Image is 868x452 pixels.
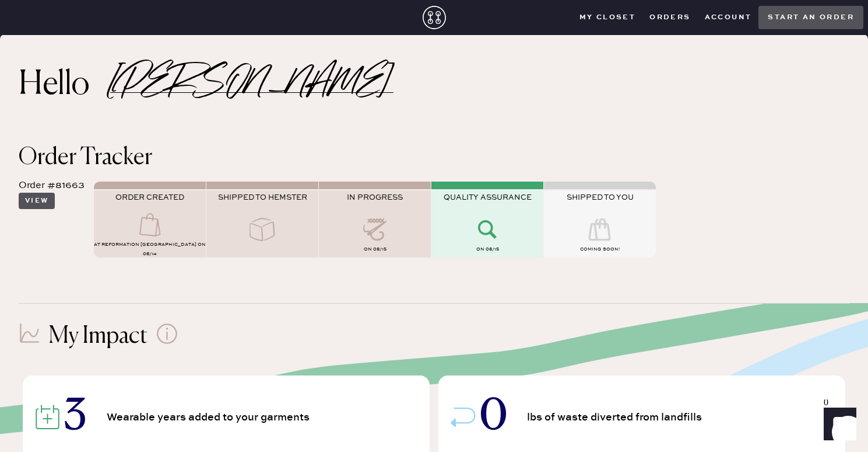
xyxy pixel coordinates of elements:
span: on 08/15 [476,246,499,252]
span: Wearable years added to your garments [107,412,314,423]
span: 0 [480,397,507,438]
button: View [19,193,55,209]
span: SHIPPED TO HEMSTER [218,193,307,202]
h1: My Impact [48,322,147,350]
span: IN PROGRESS [347,193,403,202]
span: COMING SOON! [580,246,620,252]
iframe: Front Chat [813,399,863,450]
div: Order #81663 [19,179,85,193]
span: SHIPPED TO YOU [567,193,634,202]
span: Order Tracker [19,146,152,169]
h2: Hello [19,71,110,99]
span: on 08/15 [364,246,386,252]
span: QUALITY ASSURANCE [444,193,532,202]
span: lbs of waste diverted from landfills [527,412,706,423]
button: My Closet [572,9,643,26]
span: ORDER CREATED [115,193,184,202]
button: Account [698,9,759,26]
span: 3 [64,397,86,438]
button: Start an order [758,6,863,29]
h2: [PERSON_NAME] [110,78,393,93]
span: AT Reformation [GEOGRAPHIC_DATA] on 08/14 [94,242,206,257]
button: Orders [642,9,697,26]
